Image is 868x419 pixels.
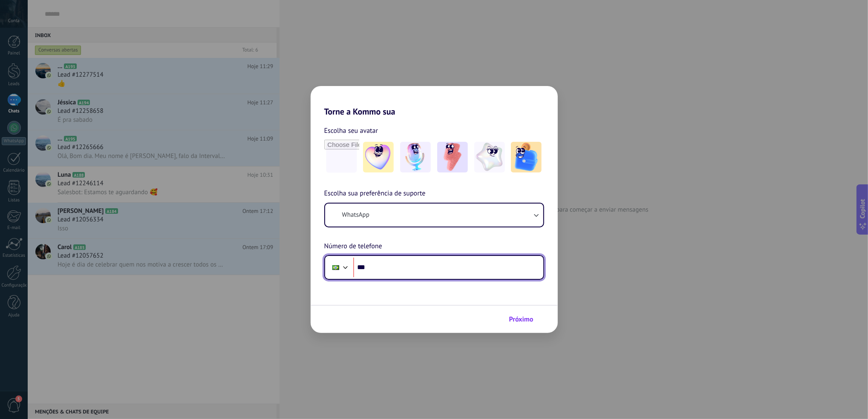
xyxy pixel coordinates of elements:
img: -1.jpeg [363,142,394,172]
span: Número de telefone [324,241,382,252]
button: Próximo [505,312,545,327]
h2: Torne a Kommo sua [311,86,558,117]
span: Escolha sua preferência de suporte [324,188,426,199]
span: Próximo [509,316,533,322]
span: Escolha seu avatar [324,125,378,136]
div: Brazil: + 55 [328,258,344,276]
img: -3.jpeg [437,142,468,172]
button: WhatsApp [325,204,543,227]
span: WhatsApp [342,211,369,219]
img: -5.jpeg [511,142,542,172]
img: -4.jpeg [474,142,505,172]
img: -2.jpeg [400,142,431,172]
